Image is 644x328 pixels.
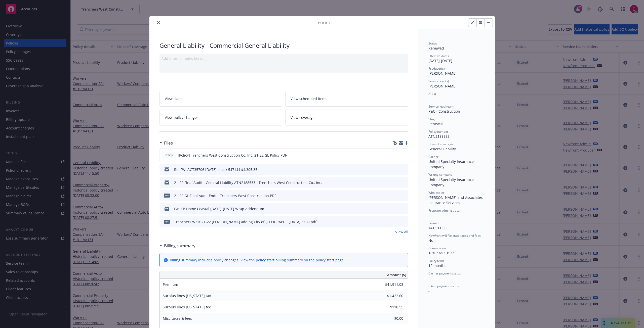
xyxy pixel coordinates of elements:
a: View claims [159,91,283,107]
span: Amount ($) [387,272,406,277]
button: download file [394,219,398,224]
span: [PERSON_NAME] [428,71,457,76]
div: General Liability [428,146,485,152]
span: Policy [318,20,330,25]
div: Billing summary includes policy changes. View the policy start billing summary on the . [170,257,345,263]
button: download file [394,206,398,211]
span: Renewal [428,121,443,126]
button: download file [394,167,398,172]
span: PDF [164,194,170,197]
span: Service lead(s) [428,79,449,83]
div: 21-22 GL Final Audit Endt - Trenchers West Construction.PDF [174,193,276,198]
span: [Policy] Trenchers West Construction Co. Inc. 21-22 GL Policy.PDF [178,153,287,158]
span: Program administrator [428,208,461,213]
span: Commission [428,246,446,250]
button: preview file [402,180,406,185]
button: close [155,20,162,26]
span: Renewed [428,46,444,51]
span: ATN2188533 [428,134,450,139]
a: View policy changes [159,110,283,125]
span: United Specialty Insurance Company [428,159,475,169]
span: Surplus lines [US_STATE] tax [163,293,211,298]
div: Files [159,140,173,146]
button: preview file [402,206,406,211]
h3: Files [164,140,173,146]
div: Re: FW: AGT35706 [DATE] check 547144 $4,305.35 [174,167,257,172]
span: View coverage [291,115,314,120]
div: Fw: KB Home Coastal [DATE]-[DATE] Wrap Addendum [174,206,264,211]
span: View policy changes [165,115,198,120]
span: Stage [428,117,436,121]
span: Writing company [428,172,452,177]
button: preview file [401,153,406,158]
span: Policy [164,153,174,157]
div: 21-22 Final Audit - General Liability ATN2188533 - Trenchers West Construction Co., Inc. [174,180,322,185]
a: View scheduled items [285,91,408,107]
span: - [428,213,430,218]
a: policy start page [316,258,344,262]
h3: Billing summary [164,243,195,249]
span: pdf [164,220,170,223]
span: Surplus lines [US_STATE] fee [163,305,211,309]
span: - [428,289,430,293]
div: General Liability - Commercial General Liability [159,41,408,50]
span: Lines of coverage [428,142,453,146]
span: Client payment status [428,284,459,288]
span: AC(s) [428,92,436,96]
span: Premium [428,221,441,225]
span: Producer(s) [428,66,445,71]
span: Policy number [428,129,448,134]
button: preview file [402,167,406,172]
span: [PERSON_NAME] and Associates Insurance Services [428,195,484,205]
input: 0.00 [374,303,406,311]
span: Wholesaler [428,191,444,195]
input: 0.00 [374,315,406,322]
span: 10% / $4,191.11 [428,251,455,255]
button: download file [393,153,397,158]
div: Add internal notes here... [162,56,406,61]
a: View all [395,229,408,235]
button: preview file [402,219,406,224]
span: [PERSON_NAME] [428,84,457,88]
div: Trenchers West 21-22 [PERSON_NAME] adding City of [GEOGRAPHIC_DATA] as AI.pdf [174,219,316,224]
span: Misc taxes & fees [163,316,192,321]
span: $41,911.08 [428,225,447,230]
span: Carrier payment status [428,271,461,275]
input: 0.00 [374,292,406,300]
span: View scheduled items [291,96,327,101]
div: Billing summary [159,243,195,249]
span: Premium [163,282,178,287]
span: No [428,238,433,243]
span: - [428,276,430,281]
button: download file [394,193,398,198]
a: View coverage [285,110,408,125]
span: Status [428,41,437,45]
span: United Specialty Insurance Company [428,177,475,187]
span: P&C - Construction [428,109,460,114]
input: 0.00 [374,281,406,288]
span: Newfront will file state taxes and fees [428,233,481,238]
span: - [428,96,430,101]
span: Carrier [428,155,438,159]
button: download file [394,180,398,185]
span: 12 months [428,263,446,268]
span: Effective dates [428,54,449,58]
span: Service lead team [428,104,454,109]
button: preview file [402,193,406,198]
span: Policy term [428,259,444,263]
div: [DATE] - [DATE] [428,54,485,63]
span: View claims [165,96,184,101]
